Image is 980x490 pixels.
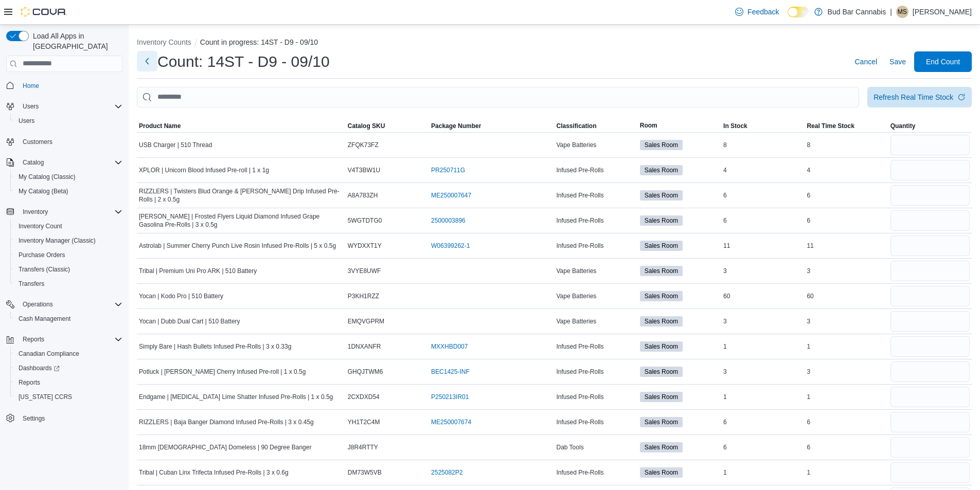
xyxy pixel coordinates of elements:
a: Users [14,115,39,127]
button: Classification [554,120,637,132]
span: Transfers (Classic) [19,265,70,274]
button: Inventory Manager (Classic) [10,233,127,248]
span: Yocan | Dubb Dual Cart | 510 Battery [139,317,240,325]
button: Inventory Counts [137,38,191,46]
span: Endgame | [MEDICAL_DATA] Lime Shatter Infused Pre-Rolls | 1 x 0.5g [139,393,333,401]
span: Sales Room [640,341,683,352]
p: [PERSON_NAME] [913,6,972,18]
button: Refresh Real Time Stock [867,87,972,107]
span: Sales Room [645,367,678,376]
button: Operations [19,298,57,311]
span: Infused Pre-Rolls [556,191,603,199]
span: Tribal | Cuban Linx Trifecta Infused Pre-Rolls | 3 x 0.6g [139,468,289,477]
span: Sales Room [640,215,683,226]
span: Home [23,82,39,90]
button: Reports [19,333,48,346]
span: Sales Room [645,418,678,427]
button: Quantity [888,120,972,132]
div: 4 [805,164,888,176]
span: Sales Room [640,266,683,276]
span: Sales Room [645,191,678,200]
div: 1 [805,466,888,479]
span: Catalog [19,156,122,169]
a: Transfers (Classic) [14,263,74,276]
span: Transfers [19,280,44,288]
a: Transfers [14,278,48,290]
span: Transfers [14,278,122,290]
span: Vape Batteries [556,317,596,325]
div: 1 [721,340,805,353]
div: 6 [805,416,888,428]
div: 11 [805,240,888,252]
a: My Catalog (Beta) [14,185,73,197]
span: Transfers (Classic) [14,263,122,276]
button: Package Number [429,120,554,132]
span: Infused Pre-Rolls [556,166,603,174]
a: My Catalog (Classic) [14,171,80,183]
span: Sales Room [640,367,683,377]
span: Load All Apps in [GEOGRAPHIC_DATA] [29,31,122,51]
div: 6 [721,441,805,453]
span: Infused Pre-Rolls [556,242,603,250]
span: DM73W5VB [348,468,382,477]
button: Inventory [2,205,127,219]
span: Sales Room [645,392,678,402]
span: Feedback [747,7,779,17]
span: Settings [23,414,45,423]
span: Customers [23,138,52,146]
span: Cash Management [19,315,70,323]
span: 5WGTDTG0 [348,216,382,225]
span: My Catalog (Beta) [19,187,68,195]
a: Reports [14,376,44,389]
a: P250213IR01 [431,393,469,401]
a: BEC1425-INF [431,368,470,376]
input: Dark Mode [788,7,809,17]
span: Room [640,121,657,130]
div: 3 [805,265,888,277]
div: 6 [721,189,805,202]
span: Real Time Stock [807,122,854,130]
span: Vape Batteries [556,267,596,275]
span: Infused Pre-Rolls [556,418,603,426]
span: Sales Room [645,292,678,301]
span: Dashboards [19,364,60,372]
div: 60 [805,290,888,302]
a: W06399262-1 [431,242,470,250]
span: Yocan | Kodo Pro | 510 Battery [139,292,223,300]
div: Matt S [896,6,908,18]
span: V4T3BW1U [348,166,380,174]
button: My Catalog (Classic) [10,170,127,184]
span: Vape Batteries [556,292,596,300]
h1: Count: 14ST - D9 - 09/10 [157,51,330,72]
span: XPLOR | Unicorn Blood Infused Pre-roll | 1 x 1g [139,166,269,174]
div: 3 [721,315,805,328]
span: GHQJTWM6 [348,368,383,376]
span: Save [889,57,906,67]
span: Sales Room [640,316,683,326]
span: 18mm [DEMOGRAPHIC_DATA] Domeless | 90 Degree Banger [139,443,311,451]
span: Users [14,115,122,127]
button: In Stock [721,120,805,132]
a: Dashboards [14,362,64,374]
span: USB Charger | 510 Thread [139,141,212,149]
div: 6 [805,214,888,227]
button: Reports [10,375,127,390]
span: Sales Room [645,443,678,452]
span: Catalog SKU [348,122,385,130]
span: Sales Room [640,140,683,150]
span: Infused Pre-Rolls [556,216,603,225]
span: Sales Room [640,392,683,402]
span: Sales Room [640,241,683,251]
span: End Count [926,57,960,67]
div: 1 [805,340,888,353]
p: | [890,6,892,18]
a: Dashboards [10,361,127,375]
span: Simply Bare | Hash Bullets Infused Pre-Rolls | 3 x 0.33g [139,342,291,351]
span: Infused Pre-Rolls [556,342,603,351]
span: Sales Room [645,266,678,276]
span: Sales Room [645,216,678,225]
span: Inventory Manager (Classic) [19,237,96,245]
span: Potluck | [PERSON_NAME] Cherry Infused Pre-roll | 1 x 0.5g [139,368,306,376]
span: 2CXDXD54 [348,393,380,401]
